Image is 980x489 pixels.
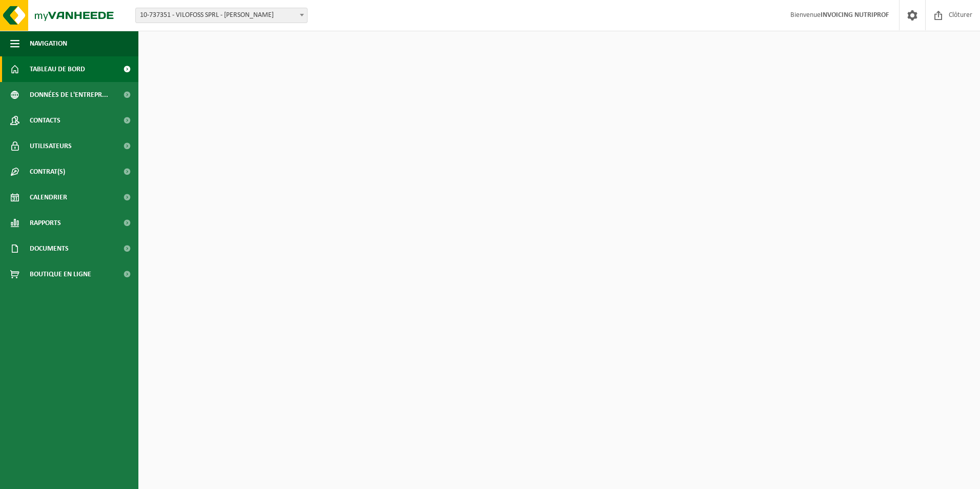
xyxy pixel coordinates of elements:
span: 10-737351 - VILOFOSS SPRL - VILLERS-LE-BOUILLET [136,8,307,23]
span: Documents [30,236,69,261]
span: Calendrier [30,185,67,210]
span: Rapports [30,210,61,236]
span: Navigation [30,31,67,56]
span: Utilisateurs [30,133,72,159]
span: Tableau de bord [30,56,85,82]
strong: INVOICING NUTRIPROF [821,11,889,19]
span: Données de l'entrepr... [30,82,108,108]
span: Contrat(s) [30,159,65,185]
span: 10-737351 - VILOFOSS SPRL - VILLERS-LE-BOUILLET [135,8,308,23]
span: Contacts [30,108,60,133]
span: Boutique en ligne [30,261,91,287]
